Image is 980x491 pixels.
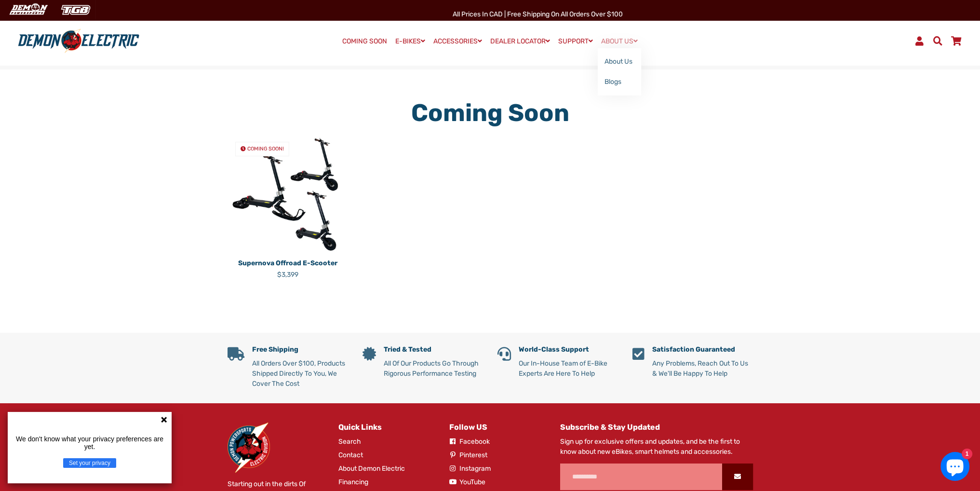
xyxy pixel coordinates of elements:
[555,34,596,48] a: SUPPORT
[252,358,348,389] p: All Orders Over $100, Products Shipped Directly To You, We Cover The Cost
[384,358,483,379] p: All Of Our Products Go Through Rigorous Performance Testing
[519,358,618,379] p: Our In-House Team of E-Bike Experts Are Here To Help
[228,258,348,268] p: Supernova Offroad E-Scooter
[384,346,483,354] h5: Tried & Tested
[228,134,348,255] img: Supernova Offroad E-Scooter
[56,2,95,18] img: TGB Canada
[392,34,429,48] a: E-BIKES
[5,2,51,18] img: Demon Electric
[277,271,298,279] span: $3,399
[252,346,348,354] h5: Free Shipping
[598,52,641,72] a: About Us
[339,35,390,48] a: COMING SOON
[449,477,485,487] a: YouTube
[449,436,490,447] a: Facebook
[453,10,623,18] span: All Prices in CAD | Free shipping on all orders over $100
[519,346,618,354] h5: World-Class Support
[63,458,116,468] button: Set your privacy
[652,346,753,354] h5: Satisfaction Guaranteed
[338,450,363,460] a: Contact
[338,436,361,447] a: Search
[338,464,405,474] a: About Demon Electric
[228,423,270,473] img: Demon Electric
[12,435,168,450] p: We don't know what your privacy preferences are yet.
[449,464,491,474] a: Instagram
[938,452,972,483] inbox-online-store-chat: Shopify online store chat
[228,134,348,255] a: Supernova Offroad E-Scooter COMING SOON!
[487,34,553,48] a: DEALER LOCATOR
[430,34,485,48] a: ACCESSORIES
[652,358,753,379] p: Any Problems, Reach Out To Us & We'll Be Happy To Help
[560,423,753,432] h4: Subscribe & Stay Updated
[449,423,546,432] h4: Follow US
[228,255,348,280] a: Supernova Offroad E-Scooter $3,399
[247,146,284,152] span: COMING SOON!
[598,34,641,48] a: ABOUT US
[598,72,641,92] a: Blogs
[14,28,143,54] img: Demon Electric logo
[449,450,487,460] a: Pinterest
[338,423,435,432] h4: Quick Links
[317,98,663,127] h1: Coming Soon
[560,436,753,457] p: Sign up for exclusive offers and updates, and be the first to know about new eBikes, smart helmet...
[338,477,368,487] a: Financing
